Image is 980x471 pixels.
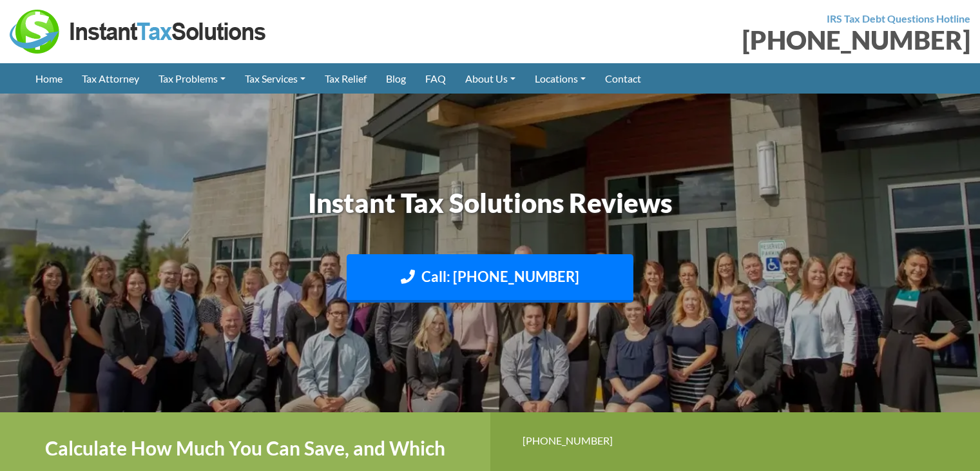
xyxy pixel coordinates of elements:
a: Call: [PHONE_NUMBER] [347,254,633,303]
div: [PHONE_NUMBER] [523,432,948,449]
a: Locations [525,63,595,94]
a: Tax Relief [315,63,376,94]
a: Instant Tax Solutions Logo [10,24,267,36]
a: Tax Services [235,63,315,94]
a: Contact [595,63,651,94]
strong: IRS Tax Debt Questions Hotline [827,12,970,25]
a: Home [26,63,72,94]
img: Instant Tax Solutions Logo [10,10,267,54]
a: Tax Attorney [72,63,149,94]
a: Tax Problems [149,63,235,94]
a: Blog [376,63,416,94]
div: [PHONE_NUMBER] [500,27,971,53]
a: FAQ [416,63,456,94]
a: About Us [456,63,525,94]
h1: Instant Tax Solutions Reviews [133,184,848,222]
